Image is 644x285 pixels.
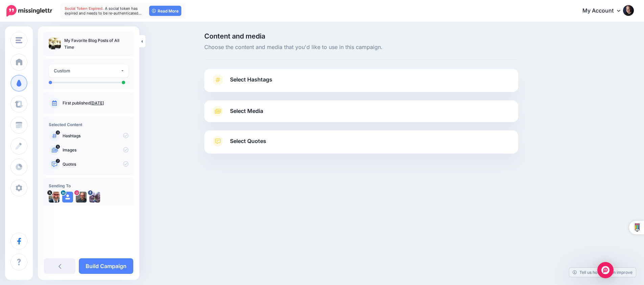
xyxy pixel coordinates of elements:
p: Images [63,147,129,153]
p: My Favorite Blog Posts of All Time [64,37,129,51]
a: [DATE] [90,100,104,105]
h4: Selected Content [49,122,129,127]
a: Tell us how we can improve [569,268,636,277]
div: Open Intercom Messenger [597,262,614,278]
p: Quotes [63,161,129,167]
a: My Account [576,3,634,19]
a: Select Hashtags [211,74,511,92]
span: Select Hashtags [230,75,272,84]
a: Select Media [211,106,511,117]
span: Select Quotes [230,137,266,146]
span: Social Token Expired. [65,6,104,11]
img: Missinglettr [6,5,52,17]
button: Custom [49,64,129,77]
img: user_default_image.png [62,192,73,203]
h4: Sending To [49,183,129,188]
span: Select Media [230,106,263,116]
span: A social token has expired and needs to be re-authenticated… [65,6,142,16]
p: Hashtags [63,133,129,139]
span: Choose the content and media that you'd like to use in this campaign. [204,43,518,52]
span: 7 [56,159,60,163]
a: Select Quotes [211,136,511,153]
img: 38742209_347823132422492_4950462447346515968_n-bsa48022.jpg [89,192,100,203]
a: Read More [149,6,181,16]
p: First published [63,100,129,106]
img: 148610272_5061836387221777_4529192034399981611_n-bsa99570.jpg [76,192,87,203]
img: menu.png [16,37,22,43]
span: Content and media [204,33,518,40]
div: Custom [54,67,120,75]
img: 07USE13O-18262.jpg [49,192,60,203]
span: 5 [56,145,60,149]
span: 0 [56,130,60,135]
img: 5e578eeb069929bb659ef74b9ff0a234_thumb.jpg [49,37,61,49]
